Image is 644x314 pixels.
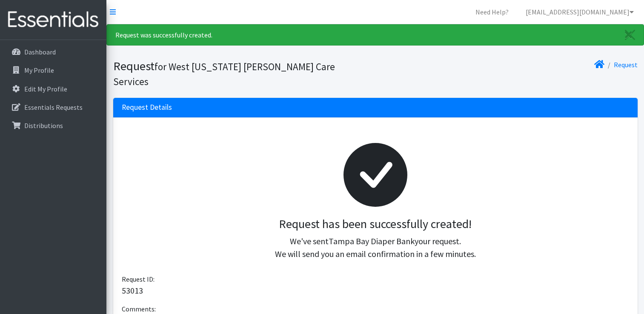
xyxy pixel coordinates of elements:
a: Need Help? [469,3,515,20]
p: Dashboard [24,48,56,56]
p: Distributions [24,121,63,130]
a: [EMAIL_ADDRESS][DOMAIN_NAME] [519,3,641,20]
span: Comments: [122,305,156,313]
p: Edit My Profile [24,85,67,93]
a: Distributions [3,117,103,134]
img: HumanEssentials [3,6,103,34]
a: Request [614,60,638,69]
a: Essentials Requests [3,99,103,116]
p: 53013 [122,284,629,297]
a: Edit My Profile [3,80,103,97]
p: Essentials Requests [24,103,83,111]
span: Tampa Bay Diaper Bank [329,236,415,246]
a: Close [616,25,644,45]
p: We've sent your request. We will send you an email confirmation in a few minutes. [129,235,622,260]
h3: Request Details [122,103,172,112]
span: Request ID: [122,275,155,283]
div: Request was successfully created. [106,24,644,46]
small: for West [US_STATE] [PERSON_NAME] Care Services [113,60,335,88]
p: My Profile [24,66,54,74]
h1: Request [113,59,372,88]
a: My Profile [3,62,103,79]
a: Dashboard [3,43,103,60]
h3: Request has been successfully created! [129,217,622,231]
